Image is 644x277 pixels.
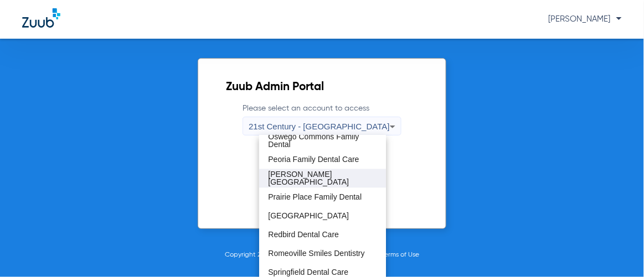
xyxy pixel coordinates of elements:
[268,171,377,186] span: [PERSON_NAME][GEOGRAPHIC_DATA]
[268,250,364,258] span: Romeoville Smiles Dentistry
[268,231,339,239] span: Redbird Dental Care
[268,194,362,201] span: Prairie Place Family Dental
[268,156,359,164] span: Peoria Family Dental Care
[268,269,348,276] span: Springfield Dental Care
[268,133,377,149] span: Oswego Commons Family Dental
[268,212,349,220] span: [GEOGRAPHIC_DATA]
